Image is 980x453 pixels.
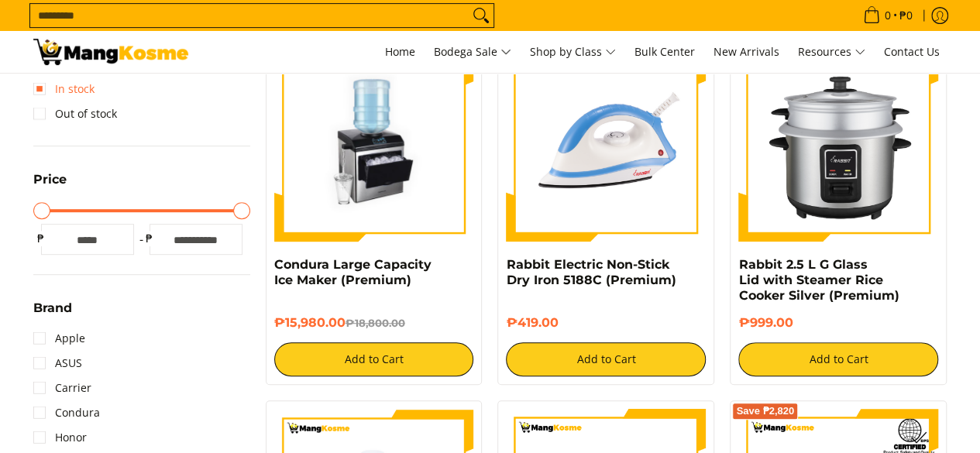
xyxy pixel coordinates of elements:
[33,77,95,101] a: In stock
[274,257,432,287] a: Condura Large Capacity Ice Maker (Premium)
[377,31,423,73] a: Home
[790,31,873,73] a: Resources
[506,342,706,376] button: Add to Cart
[33,326,85,351] a: Apple
[33,39,188,65] img: Premium Deals: Best Premium Home Appliances Sale l Mang Kosme
[506,42,706,242] img: https://mangkosme.com/products/rabbit-electric-non-stick-dry-iron-5188c-class-a
[33,425,87,450] a: Honor
[385,44,415,59] span: Home
[738,342,938,376] button: Add to Cart
[33,101,117,126] a: Out of stock
[858,7,917,24] span: •
[506,315,706,331] h6: ₱419.00
[738,257,899,303] a: Rabbit 2.5 L G Glass Lid with Steamer Rice Cooker Silver (Premium)
[33,173,67,186] span: Price
[33,173,67,197] summary: Open
[897,10,915,21] span: ₱0
[33,302,72,314] span: Brand
[346,317,405,329] del: ₱18,800.00
[33,231,49,246] span: ₱
[33,376,91,400] a: Carrier
[798,43,865,62] span: Resources
[274,315,474,331] h6: ₱15,980.00
[33,302,72,326] summary: Open
[714,44,779,59] span: New Arrivals
[522,31,624,73] a: Shop by Class
[530,43,616,62] span: Shop by Class
[506,257,676,287] a: Rabbit Electric Non-Stick Dry Iron 5188C (Premium)
[274,342,474,376] button: Add to Cart
[434,43,511,62] span: Bodega Sale
[738,42,938,242] img: https://mangkosme.com/products/rabbit-2-5-l-g-glass-lid-with-steamer-rice-cooker-silver-class-a
[882,10,893,21] span: 0
[426,31,519,73] a: Bodega Sale
[204,31,947,73] nav: Main Menu
[736,407,794,416] span: Save ₱2,820
[738,315,938,331] h6: ₱999.00
[884,44,940,59] span: Contact Us
[33,351,82,376] a: ASUS
[274,42,474,242] img: https://mangkosme.com/products/condura-large-capacity-ice-maker-premium
[706,31,787,73] a: New Arrivals
[469,4,493,27] button: Search
[876,31,947,73] a: Contact Us
[33,400,100,425] a: Condura
[142,231,157,246] span: ₱
[627,31,703,73] a: Bulk Center
[634,44,695,59] span: Bulk Center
